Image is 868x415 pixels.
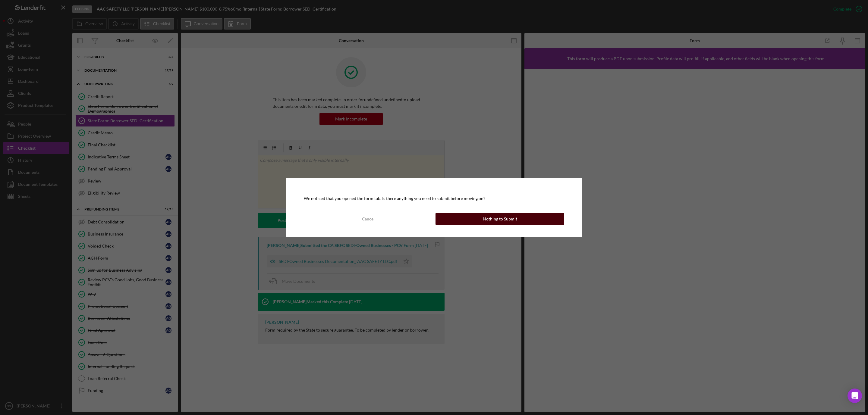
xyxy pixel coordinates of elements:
div: We noticed that you opened the form tab. Is there anything you need to submit before moving on? [304,196,564,201]
div: Cancel [362,213,375,225]
button: Nothing to Submit [436,213,564,225]
div: Nothing to Submit [483,213,517,225]
div: Open Intercom Messenger [848,388,862,403]
button: Cancel [304,213,432,225]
